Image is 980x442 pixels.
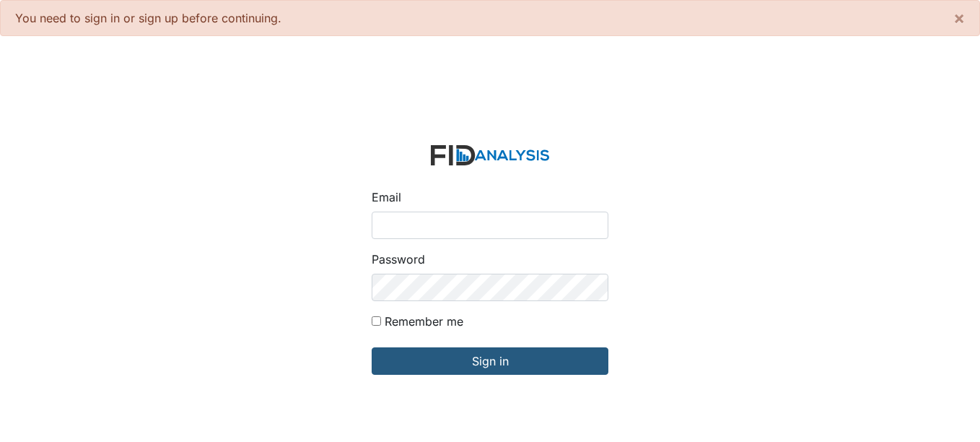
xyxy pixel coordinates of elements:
[372,188,401,206] label: Email
[939,1,979,35] button: ×
[372,251,425,268] label: Password
[953,7,965,28] span: ×
[372,347,608,375] input: Sign in
[385,313,463,330] label: Remember me
[431,145,549,166] img: logo-2fc8c6e3336f68795322cb6e9a2b9007179b544421de10c17bdaae8622450297.svg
